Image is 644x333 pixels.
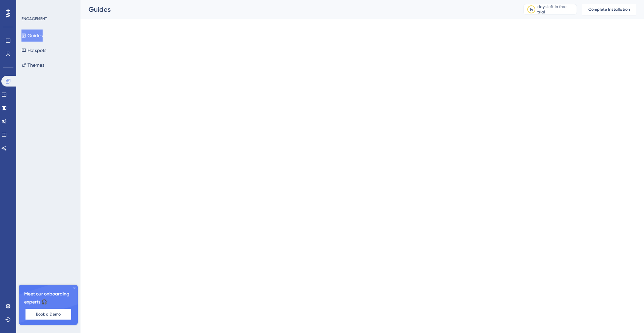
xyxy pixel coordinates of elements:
[530,7,533,12] div: 14
[21,44,46,56] button: Hotspots
[21,59,44,71] button: Themes
[582,4,636,15] button: Complete Installation
[89,5,506,14] div: Guides
[24,290,72,306] span: Meet our onboarding experts 🎧
[537,4,575,15] div: days left in free trial
[25,309,71,320] button: Book a Demo
[21,30,43,42] button: Guides
[21,16,47,21] div: ENGAGEMENT
[588,7,630,12] span: Complete Installation
[36,312,61,317] span: Book a Demo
